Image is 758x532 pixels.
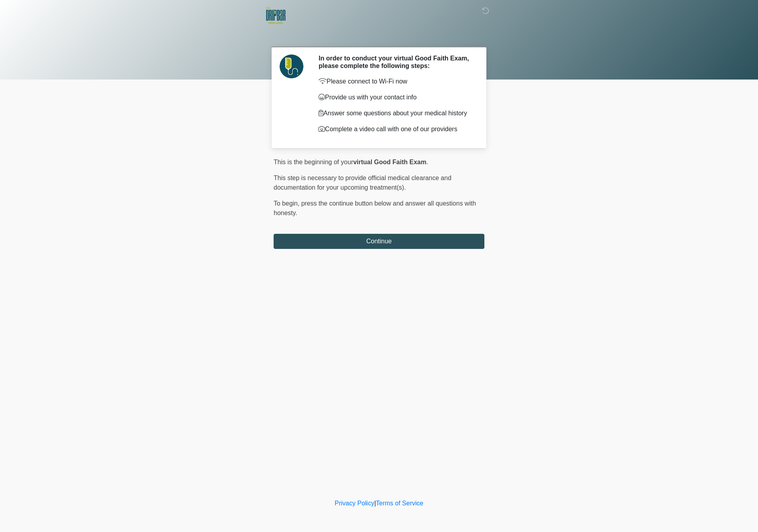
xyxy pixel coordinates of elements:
[274,159,353,165] span: This is the beginning of your
[319,124,472,134] p: Complete a video call with one of our providers
[426,159,428,165] span: .
[319,109,472,118] p: Answer some questions about your medical history
[274,200,476,216] span: press the continue button below and answer all questions with honesty.
[335,500,375,507] a: Privacy Policy
[274,234,484,249] button: Continue
[268,29,490,43] h1: ‎ ‎
[374,500,376,507] a: |
[274,200,301,207] span: To begin,
[266,6,286,26] img: The DRIPBaR Midland Logo
[319,77,472,86] p: Please connect to Wi-Fi now
[353,159,426,165] strong: virtual Good Faith Exam
[280,54,303,78] img: Agent Avatar
[319,54,472,70] h2: In order to conduct your virtual Good Faith Exam, please complete the following steps:
[274,175,451,191] span: This step is necessary to provide official medical clearance and documentation for your upcoming ...
[376,500,423,507] a: Terms of Service
[319,93,472,102] p: Provide us with your contact info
